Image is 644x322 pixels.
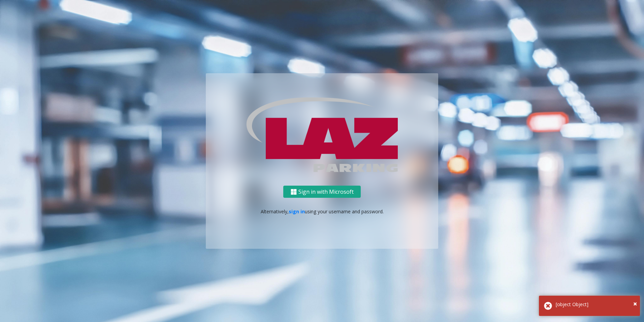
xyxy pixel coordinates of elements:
button: Sign in with Microsoft [283,186,361,198]
p: Alternatively, using your username and password. [213,208,431,215]
div: [object Object] [556,301,635,308]
button: Close [633,299,637,309]
a: sign in [289,208,305,215]
span: × [633,299,637,308]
